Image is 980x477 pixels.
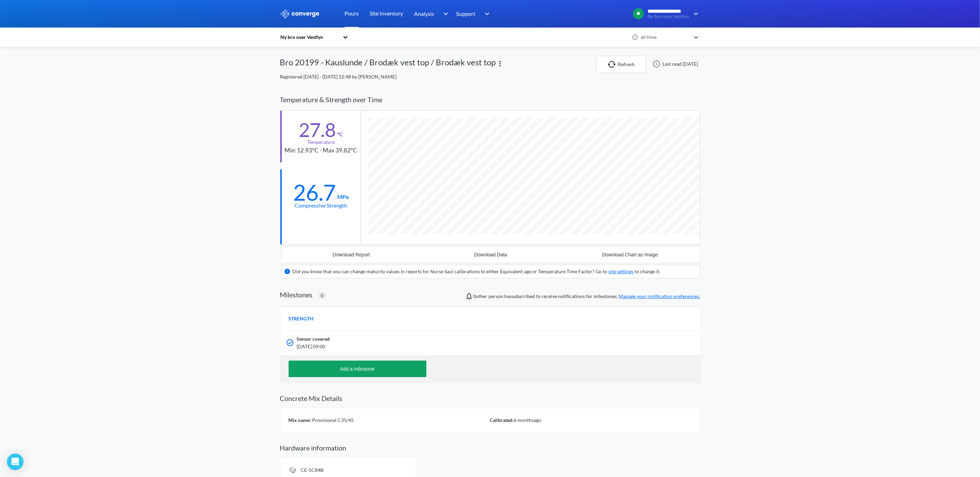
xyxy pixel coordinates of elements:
div: Min: 12.93°C - Max 39.82°C [285,146,358,155]
span: 0 [321,292,324,299]
h2: Concrete Mix Details [280,394,700,402]
button: Download Report [282,246,421,263]
button: Download Data [421,246,560,263]
div: Open Intercom Messenger [7,454,23,470]
span: Analysis [414,9,434,18]
span: 0 other [473,293,488,299]
img: logo_ewhite.svg [280,9,320,18]
img: icon-clock.svg [632,34,638,40]
img: downArrow.svg [481,10,492,18]
span: 6 months ago [514,417,541,423]
img: signal-icon.svg [289,466,297,474]
img: notifications-icon.svg [465,292,473,300]
a: site settings [609,268,634,274]
img: more.svg [496,60,504,68]
span: Ny bro over Vestfyn [648,14,689,19]
span: Sensor covered [297,335,330,343]
span: Registered [DATE] - [DATE] 12:48 by [PERSON_NAME] [280,74,397,79]
div: 27.8 [299,121,336,138]
span: Provisional C35/45 [311,417,354,423]
h2: Hardware information [280,444,700,452]
span: person has subscribed to receive notifications for milestones. [473,293,700,300]
button: Add a milestone [289,361,426,377]
div: Download Report [333,252,370,257]
img: downArrow.svg [689,10,700,18]
img: icon-refresh.svg [608,61,618,68]
div: Bro 20199 - Kauslunde / Brodæk vest top / Brodæk vest top [280,56,496,73]
a: Manage your notification preferences. [619,293,700,299]
div: all time [639,33,691,41]
span: CE-5C84B [301,467,324,473]
div: Did you know that you can change maturity values in reports for Nurse Saul calibrations to either... [293,268,661,275]
div: Temperature & Strength over Time [280,89,700,110]
button: Download Chart as Image [560,246,700,263]
div: 26.7 [293,184,336,201]
div: Compressive Strength [295,201,348,210]
span: Calibrated: [490,417,514,423]
div: Temperature [307,138,335,146]
div: Last read [DATE] [649,60,700,68]
h2: Milestones [280,290,313,299]
div: Ny bro over Vestfyn [280,33,339,41]
div: Download Chart as Image [602,252,658,257]
button: Refresh [597,56,646,73]
span: Mix name: [289,417,311,423]
span: [DATE] 09:00 [297,343,609,350]
img: downArrow.svg [439,10,450,18]
div: Download Data [474,252,507,257]
span: STRENGTH [289,315,314,322]
span: Support [456,9,476,18]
